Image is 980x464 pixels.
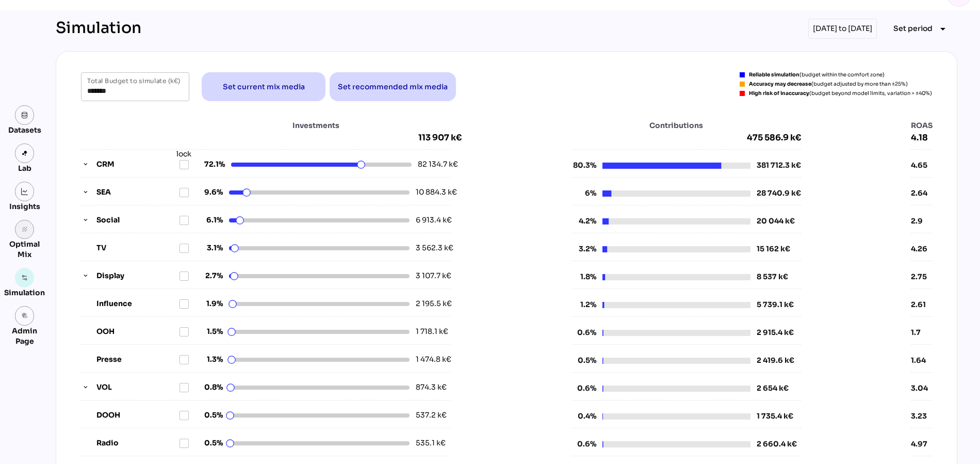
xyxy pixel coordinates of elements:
div: 28 740.9 k€ [757,188,801,199]
span: 4.2% [571,216,596,227]
label: Display [96,270,179,281]
span: 0.5% [198,438,223,449]
div: 3 562.3 k€ [416,243,449,253]
div: 1 474.8 k€ [416,354,449,365]
span: 1.9% [198,298,223,309]
label: CRM [96,159,179,170]
span: Contributions [602,120,750,131]
span: 2.7% [198,270,223,281]
span: Set recommended mix media [338,81,448,93]
span: 9.6% [198,187,223,198]
div: 4.97 [911,439,933,449]
div: lock [176,149,191,159]
label: VOL [96,382,179,393]
label: TV [96,243,179,253]
span: 0.8% [198,382,223,393]
span: Investments [225,120,406,131]
div: 2.64 [911,188,933,198]
div: 2.75 [911,271,933,282]
div: 1 735.4 k€ [757,411,793,422]
button: Set current mix media [202,72,325,101]
span: 0.4% [571,411,596,422]
img: graph.svg [21,188,28,195]
button: Expand "Set period" [885,20,957,38]
label: Influence [96,298,179,309]
label: OOH [96,326,179,337]
span: Set period [893,22,933,35]
span: 1.5% [198,326,223,337]
strong: Reliable simulation [749,71,799,78]
div: (budget within the comfort zone) [749,72,885,77]
span: ROAS [911,120,933,131]
div: Simulation [4,287,45,298]
div: 2 195.5 k€ [416,298,449,309]
span: 3.1% [198,243,223,253]
div: Datasets [8,125,41,135]
img: lab.svg [21,150,28,157]
span: 80.3% [571,160,596,171]
div: 2.9 [911,216,933,226]
div: 5 739.1 k€ [757,299,794,310]
img: settings.svg [21,274,28,281]
span: 0.5% [198,410,223,421]
div: 82 134.7 k€ [418,159,451,170]
div: Simulation [56,19,141,39]
span: Set current mix media [223,81,305,93]
i: arrow_drop_down [937,23,949,35]
div: 20 044 k€ [757,216,795,227]
span: 72.1% [200,159,225,170]
div: 15 162 k€ [757,244,790,254]
div: 2.61 [911,299,933,310]
div: 2 660.4 k€ [757,439,797,450]
div: 874.3 k€ [416,382,449,393]
div: 3 107.7 k€ [416,270,449,281]
span: 0.5% [571,355,596,366]
input: Total Budget to simulate (k€) [87,72,183,101]
i: grain [21,226,28,233]
span: 113 907 k€ [418,133,462,143]
div: 10 884.3 k€ [416,187,449,198]
i: admin_panel_settings [21,312,28,319]
div: 2 419.6 k€ [757,355,794,366]
label: Presse [96,354,179,365]
div: 6 913.4 k€ [416,215,449,226]
span: 6% [571,188,596,199]
div: 8 537 k€ [757,271,788,282]
div: 535.1 k€ [416,438,449,449]
div: 1.7 [911,327,933,338]
span: 0.6% [571,439,596,450]
div: 4.65 [911,160,933,170]
label: Social [96,215,179,226]
span: 3.2% [571,244,596,254]
span: 475 586.9 k€ [571,133,801,143]
label: Radio [96,438,179,449]
img: data.svg [21,111,28,119]
span: 6.1% [198,215,223,226]
span: 1.3% [198,354,223,365]
div: Lab [13,163,36,173]
strong: High risk of inaccuracy [749,90,809,97]
div: 4.26 [911,244,933,254]
strong: Accuracy may decrease [749,81,811,87]
span: 4.18 [911,133,933,143]
div: Optimal Mix [4,239,45,260]
div: (budget adjusted by more than ±25%) [749,82,908,87]
div: 381 712.3 k€ [757,160,801,171]
div: 1.64 [911,355,933,365]
span: 0.6% [571,327,596,338]
div: 2 915.4 k€ [757,327,794,338]
div: 537.2 k€ [416,410,449,421]
div: 3.04 [911,383,933,393]
div: [DATE] to [DATE] [808,19,877,39]
div: Admin Page [4,326,45,346]
span: 0.6% [571,383,596,394]
div: Insights [9,201,40,212]
div: 2 654 k€ [757,383,789,394]
label: DOOH [96,410,179,421]
span: 1.8% [571,271,596,282]
button: Set recommended mix media [330,72,456,101]
div: 3.23 [911,411,933,421]
span: 1.2% [571,299,596,310]
div: (budget beyond model limits, variation > ±40%) [749,91,932,96]
label: SEA [96,187,179,198]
